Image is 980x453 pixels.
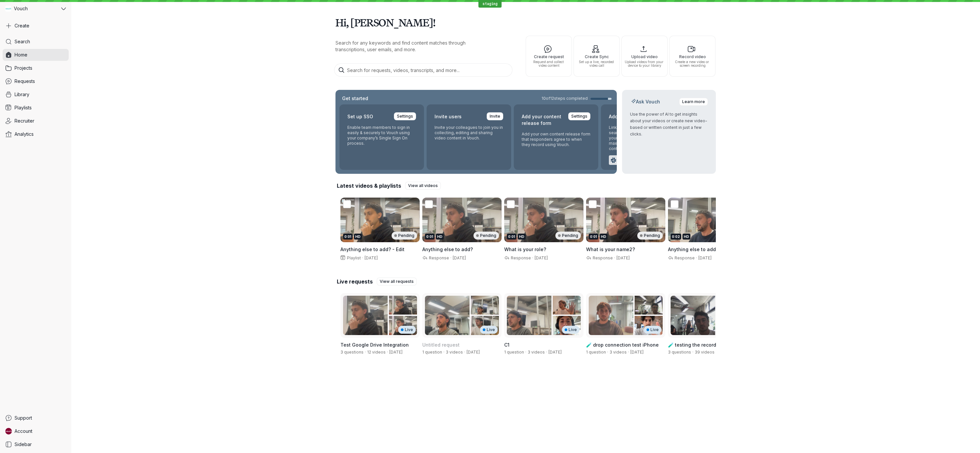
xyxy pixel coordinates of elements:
span: Create request [529,55,569,59]
a: Sidebar [3,438,69,450]
span: View all requests [380,278,414,285]
span: Created by Gary Zurnamer [548,350,562,355]
img: Vouch avatar [5,6,11,12]
span: · [463,350,467,355]
span: Created by Gary Zurnamer [467,350,480,355]
span: Created by Gary Zurnamer [389,350,402,355]
span: Response [428,255,449,260]
span: Created by Jay Almaraz [630,350,644,355]
div: Pending [555,232,581,240]
span: Response [591,255,613,260]
span: Response [673,255,695,260]
a: Invite [487,112,503,120]
span: Record video [672,55,713,59]
button: Create requestRequest and collect video content [526,36,572,77]
span: Anything else to add? [422,246,473,252]
a: Settings [394,112,416,120]
span: Analytics [15,131,34,137]
div: Pending [637,232,663,240]
span: · [691,350,695,355]
button: Record videoCreate a new video or screen recording [669,36,716,77]
span: · [442,350,446,355]
h2: Get started [341,95,369,102]
span: Requests [15,78,35,85]
span: · [524,350,528,355]
a: Search [3,36,69,48]
div: HD [518,234,526,240]
span: Invite [490,113,500,120]
span: Learn more [682,98,705,105]
p: Link your preferred apps to seamlessly incorporate Vouch into your current workflows and maximize... [609,125,678,151]
span: · [695,255,698,261]
h2: Add your content release form [522,112,564,128]
span: [DATE] [365,255,378,260]
span: C1 [504,342,509,348]
div: HD [436,234,444,240]
span: 3 videos [528,350,545,355]
button: Vouch avatarVouch [3,3,69,15]
a: Analytics [3,128,69,140]
p: Use the power of AI to get insights about your videos or create new video-based or written conten... [630,111,708,137]
div: HD [682,234,690,240]
a: Stephane avatarAccount [3,425,69,437]
a: 10of12steps completed [542,96,612,101]
div: Pending [392,232,417,240]
a: Learn more [679,98,708,106]
span: Sidebar [15,441,32,448]
span: · [627,350,630,355]
span: Account [15,428,32,434]
input: Search for requests, videos, transcripts, and more... [334,63,512,77]
span: Anything else to add? - Edit [340,246,404,252]
a: Recruiter [3,115,69,127]
span: · [545,350,548,355]
div: 0:01 [507,234,516,240]
span: Untitled request [422,342,460,348]
h2: Ask Vouch [630,98,661,105]
h2: Set up SSO [347,112,373,121]
span: · [449,255,453,261]
span: 1 question [504,350,524,355]
a: Requests [3,75,69,87]
a: Settings [568,112,590,120]
span: · [364,350,367,355]
a: View all requests [377,278,417,285]
p: Invite your colleagues to join you in collecting, editing and sharing video content in Vouch. [435,125,503,141]
span: What is your role? [504,246,546,252]
span: Library [15,91,29,98]
p: Add your own content release form that responders agree to when they record using Vouch. [522,132,590,147]
span: Test Google Drive Integration [340,342,409,348]
h2: Add integrations [609,112,647,121]
span: Settings [397,113,413,120]
span: 1 question [422,350,442,355]
span: [DATE] [616,255,630,260]
h2: Invite users [435,112,462,121]
a: Projects [3,62,69,74]
span: 3 videos [610,350,627,355]
div: 0:01 [425,234,435,240]
a: Library [3,89,69,100]
span: Create Sync [577,55,617,59]
span: 3 questions [340,350,364,355]
span: What is your name2? [586,246,635,252]
div: Vouch [3,3,60,15]
span: 🧪 testing the recorder webkit blob array buffer ting [668,342,742,354]
div: 0:02 [671,234,681,240]
span: · [606,350,610,355]
span: Create a new video or screen recording [672,60,713,67]
span: Anything else to add? [668,246,718,252]
div: Pending [473,232,499,240]
div: HD [600,234,608,240]
span: [DATE] [535,255,548,260]
p: Enable team members to sign in easily & securely to Vouch using your company’s Single Sign On pro... [347,125,416,146]
span: Vouch [14,5,28,12]
button: Create [3,20,69,32]
div: 0:01 [343,234,353,240]
span: 🧪 drop connection test iPhone [586,342,659,348]
span: Home [15,52,27,58]
span: · [531,255,535,261]
h2: Latest videos & playlists [337,182,401,189]
span: 39 videos [695,350,715,355]
span: 1 question [586,350,606,355]
a: Support [3,412,69,424]
h3: 🧪 testing the recorder webkit blob array buffer ting [668,342,747,348]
